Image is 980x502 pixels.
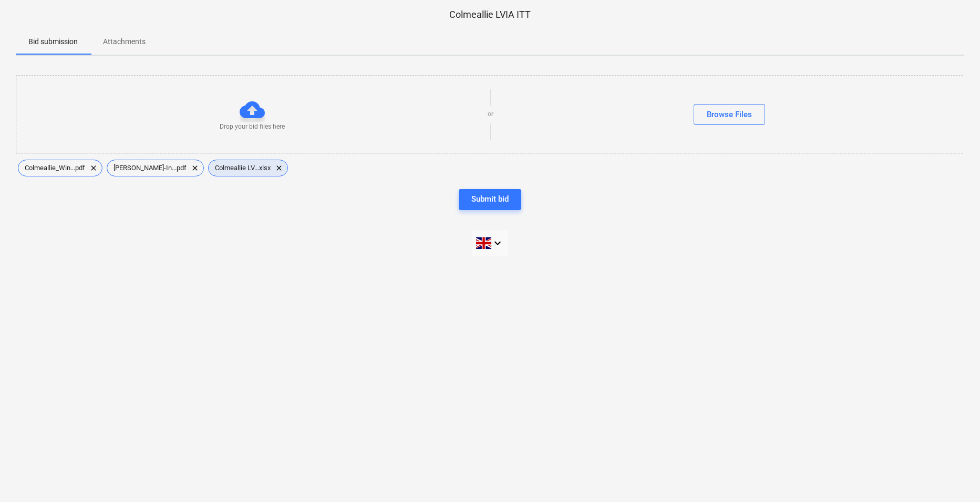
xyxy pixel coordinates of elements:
[208,160,288,176] div: Colmeallie LV...xlsx
[707,108,752,121] div: Browse Files
[488,110,493,119] p: or
[16,76,965,153] div: Drop your bid files hereorBrowse Files
[471,192,509,206] div: Submit bid
[103,36,146,47] p: Attachments
[18,164,91,172] span: Colmeallie_Win...pdf
[694,104,765,125] button: Browse Files
[189,162,201,174] span: clear
[459,189,521,210] button: Submit bid
[18,160,102,176] div: Colmeallie_Win...pdf
[16,8,964,21] p: Colmeallie LVIA ITT
[107,160,204,176] div: [PERSON_NAME]-In...pdf
[28,36,78,47] p: Bid submission
[220,122,285,131] p: Drop your bid files here
[491,237,504,249] i: keyboard_arrow_down
[209,164,277,172] span: Colmeallie LV...xlsx
[273,162,285,174] span: clear
[87,162,100,174] span: clear
[107,164,193,172] span: [PERSON_NAME]-In...pdf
